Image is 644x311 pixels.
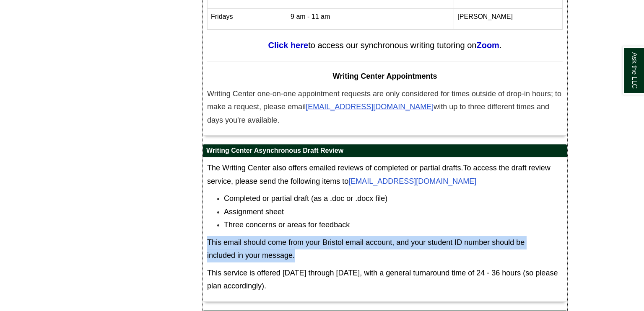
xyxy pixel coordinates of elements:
[333,72,437,80] span: Writing Center Appointments
[207,164,551,185] span: To access the draft review service, please send the following items to
[207,269,558,290] span: This service is offered [DATE] through [DATE], with a general turnaround time of 24 - 36 hours (s...
[348,177,476,185] a: [EMAIL_ADDRESS][DOMAIN_NAME]
[211,13,233,20] span: Fridays
[207,164,463,172] span: The Writing Center also offers emailed reviews of completed or partial drafts.
[224,194,387,203] span: Completed or partial draft (as a .doc or .docx file)
[457,13,513,20] span: [PERSON_NAME]
[499,41,502,50] span: .
[306,103,434,111] span: [EMAIL_ADDRESS][DOMAIN_NAME]
[306,104,434,111] a: [EMAIL_ADDRESS][DOMAIN_NAME]
[268,41,309,50] a: Click here
[224,208,284,216] span: Assignment sheet
[291,13,330,20] span: 9 am - 11 am
[203,144,567,157] h2: Writing Center Asynchronous Draft Review
[207,238,525,260] span: This email should come from your Bristol email account, and your student ID number should be incl...
[476,41,499,50] a: Zoom
[207,103,549,124] span: with up to three different times and days you're available.
[224,221,350,229] span: Three concerns or areas for feedback
[308,41,476,50] span: to access our synchronous writing tutoring on
[207,90,561,111] span: Writing Center one-on-one appointment requests are only considered for times outside of drop-in h...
